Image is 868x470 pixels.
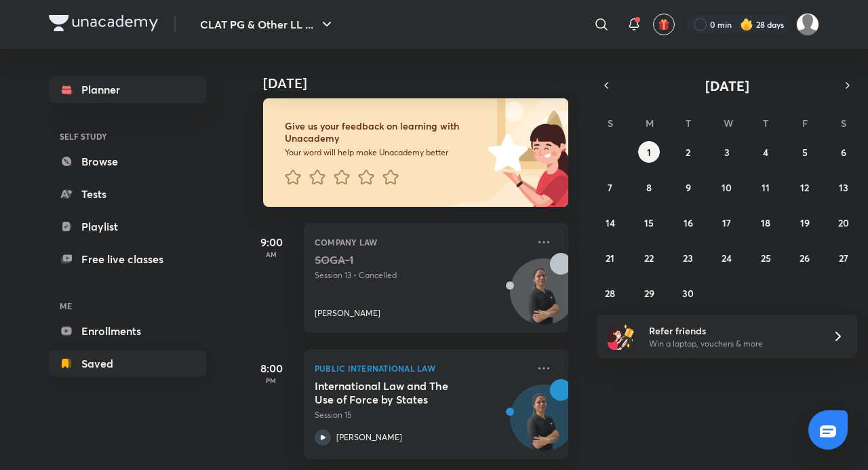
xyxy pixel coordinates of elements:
[606,252,614,265] abbr: September 21, 2025
[761,216,770,229] abbr: September 18, 2025
[683,252,693,265] abbr: September 23, 2025
[646,181,652,194] abbr: September 8, 2025
[802,146,808,159] abbr: September 5, 2025
[833,212,854,233] button: September 20, 2025
[644,216,654,229] abbr: September 15, 2025
[722,181,732,194] abbr: September 10, 2025
[677,282,699,304] button: September 30, 2025
[684,216,693,229] abbr: September 16, 2025
[315,360,528,376] p: Public International Law
[49,350,206,377] a: Saved
[49,148,206,175] a: Browse
[833,141,854,163] button: September 6, 2025
[244,250,298,258] p: AM
[761,252,771,265] abbr: September 25, 2025
[649,324,816,338] h6: Refer friends
[244,376,298,385] p: PM
[716,247,738,269] button: September 24, 2025
[763,146,768,159] abbr: September 4, 2025
[285,120,483,144] h6: Give us your feedback on learning with Unacademy
[49,15,158,31] img: Company Logo
[716,176,738,198] button: September 10, 2025
[677,141,699,163] button: September 2, 2025
[724,117,733,130] abbr: Wednesday
[686,117,691,130] abbr: Tuesday
[336,431,402,444] p: [PERSON_NAME]
[644,287,654,300] abbr: September 29, 2025
[755,247,776,269] button: September 25, 2025
[838,216,849,229] abbr: September 20, 2025
[511,392,576,457] img: Avatar
[762,181,770,194] abbr: September 11, 2025
[599,212,621,233] button: September 14, 2025
[794,176,816,198] button: September 12, 2025
[677,247,699,269] button: September 23, 2025
[677,212,699,233] button: September 16, 2025
[794,212,816,233] button: September 19, 2025
[441,98,568,207] img: feedback_image
[605,287,615,300] abbr: September 28, 2025
[244,360,298,376] h5: 8:00
[755,212,776,233] button: September 18, 2025
[49,180,206,208] a: Tests
[716,212,738,233] button: September 17, 2025
[716,141,738,163] button: September 3, 2025
[724,146,730,159] abbr: September 3, 2025
[686,181,691,194] abbr: September 9, 2025
[606,216,615,229] abbr: September 14, 2025
[608,323,635,350] img: referral
[638,212,660,233] button: September 15, 2025
[841,117,846,130] abbr: Saturday
[841,146,846,159] abbr: September 6, 2025
[608,181,612,194] abbr: September 7, 2025
[796,13,819,36] img: Adithyan
[511,266,576,331] img: Avatar
[285,147,483,158] p: Your word will help make Unacademy better
[638,176,660,198] button: September 8, 2025
[608,117,613,130] abbr: Sunday
[839,181,848,194] abbr: September 13, 2025
[647,146,651,159] abbr: September 1, 2025
[755,141,776,163] button: September 4, 2025
[833,176,854,198] button: September 13, 2025
[644,252,654,265] abbr: September 22, 2025
[49,15,158,35] a: Company Logo
[244,234,298,250] h5: 9:00
[794,141,816,163] button: September 5, 2025
[800,252,810,265] abbr: September 26, 2025
[800,181,809,194] abbr: September 12, 2025
[315,234,528,250] p: Company Law
[833,247,854,269] button: September 27, 2025
[638,247,660,269] button: September 22, 2025
[315,269,528,281] p: Session 13 • Cancelled
[755,176,776,198] button: September 11, 2025
[49,246,206,273] a: Free live classes
[599,247,621,269] button: September 21, 2025
[763,117,768,130] abbr: Thursday
[646,117,654,130] abbr: Monday
[192,11,343,38] button: CLAT PG & Other LL ...
[705,77,749,95] span: [DATE]
[800,216,810,229] abbr: September 19, 2025
[616,76,838,95] button: [DATE]
[599,282,621,304] button: September 28, 2025
[49,317,206,345] a: Enrollments
[315,307,380,319] p: [PERSON_NAME]
[638,141,660,163] button: September 1, 2025
[802,117,808,130] abbr: Friday
[686,146,690,159] abbr: September 2, 2025
[839,252,848,265] abbr: September 27, 2025
[722,252,732,265] abbr: September 24, 2025
[740,18,753,31] img: streak
[263,75,582,92] h4: [DATE]
[49,76,206,103] a: Planner
[599,176,621,198] button: September 7, 2025
[794,247,816,269] button: September 26, 2025
[315,409,528,421] p: Session 15
[658,18,670,31] img: avatar
[722,216,731,229] abbr: September 17, 2025
[49,213,206,240] a: Playlist
[653,14,675,35] button: avatar
[49,294,206,317] h6: ME
[677,176,699,198] button: September 9, 2025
